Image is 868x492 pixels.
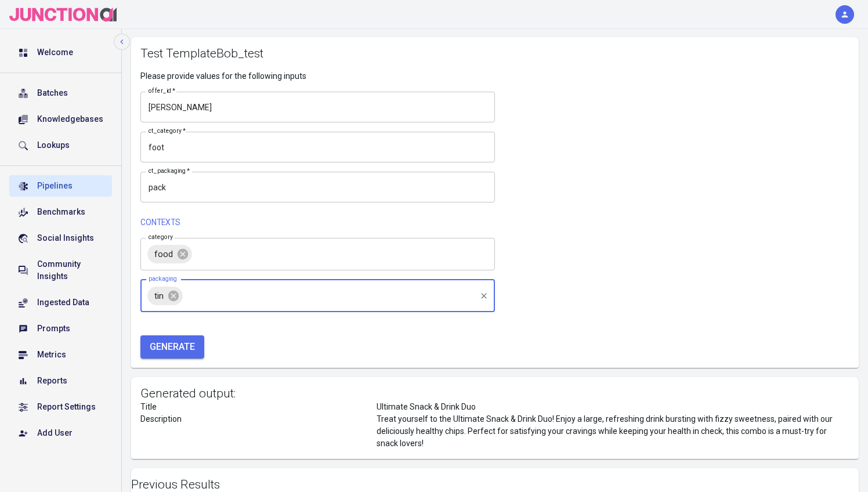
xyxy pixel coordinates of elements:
[9,422,112,444] a: Add User
[149,233,173,241] label: category
[9,254,112,287] a: Community Insights
[9,108,112,130] a: Knowledgebases
[37,113,103,125] div: Knowledgebases
[149,142,487,153] textarea: foot
[147,248,180,260] span: food
[140,46,849,61] h2: Test Template Bob_test
[477,289,491,303] button: Clear
[37,375,103,387] div: Reports
[149,182,487,193] textarea: pack
[37,180,103,192] div: Pipelines
[140,386,849,401] h2: Generated output:
[147,287,183,305] div: tin
[149,126,186,135] label: ct_category
[9,175,112,197] a: Pipelines
[37,296,103,309] div: Ingested Data
[37,323,103,335] div: Prompts
[9,292,112,313] a: Ingested Data
[9,370,112,392] a: Reports
[140,71,306,81] label: Please provide values for the following inputs
[9,7,117,22] img: logo
[37,401,103,413] div: Report Settings
[147,290,171,302] span: tin
[9,201,112,223] a: Benchmarks
[37,206,103,218] div: Benchmarks
[37,46,103,59] div: Welcome
[149,86,176,95] label: offer_id
[140,413,377,450] div: Description
[9,318,112,339] a: Prompts
[149,102,487,113] textarea: [PERSON_NAME]
[37,87,103,99] div: Batches
[9,135,112,156] a: Lookups
[37,139,103,151] div: Lookups
[9,344,112,366] a: Metrics
[377,413,849,450] div: Treat yourself to the Ultimate Snack & Drink Duo! Enjoy a large, refreshing drink bursting with f...
[9,227,112,249] a: Social Insights
[9,82,112,104] a: Batches
[37,232,103,244] div: Social Insights
[37,349,103,361] div: Metrics
[377,401,849,413] div: Ultimate Snack & Drink Duo
[9,42,112,63] a: Welcome
[37,427,103,439] div: Add User
[140,335,204,359] button: Generate
[140,212,495,237] span: Contexts
[149,167,190,175] label: ct_packaging
[37,258,103,283] div: Community Insights
[140,401,377,413] div: Title
[9,396,112,418] a: Report Settings
[147,245,192,263] div: food
[149,274,177,283] label: packaging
